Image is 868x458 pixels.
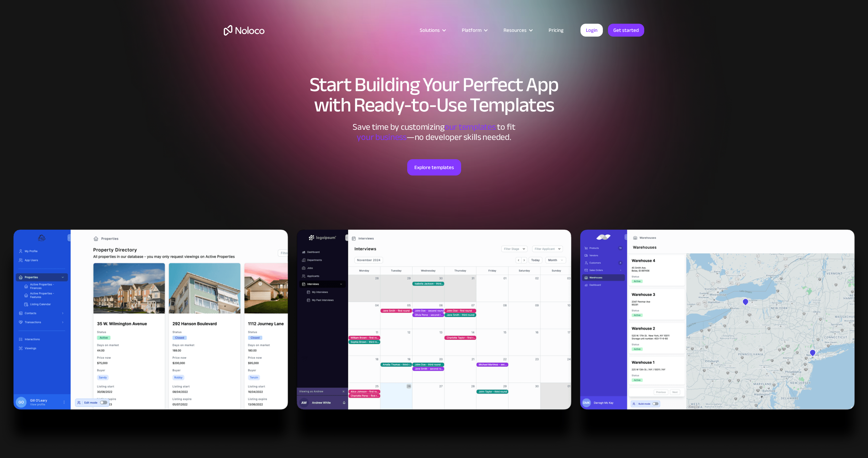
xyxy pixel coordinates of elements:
[540,26,572,35] a: Pricing
[462,26,481,35] div: Platform
[224,75,644,115] h1: Start Building Your Perfect App with Ready-to-Use Templates
[504,26,527,35] div: Resources
[224,25,264,36] a: home
[357,129,407,145] span: your business
[420,26,440,35] div: Solutions
[411,26,453,35] div: Solutions
[495,26,540,35] div: Resources
[332,122,536,142] div: Save time by customizing to fit ‍ —no developer skills needed.
[580,24,603,37] a: Login
[407,159,461,175] a: Explore templates
[608,24,644,37] a: Get started
[453,26,495,35] div: Platform
[445,119,496,135] span: our templates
